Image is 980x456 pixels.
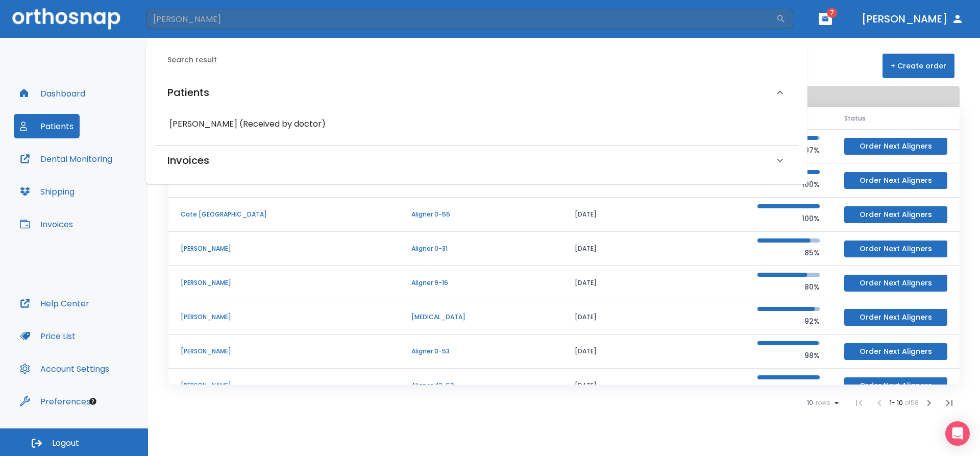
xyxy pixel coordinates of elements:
[155,146,798,175] div: Invoices
[757,315,820,327] p: 92%
[181,313,387,322] p: [PERSON_NAME]
[757,281,820,293] p: 80%
[562,266,745,300] td: [DATE]
[813,399,830,406] span: rows
[890,398,904,407] span: 1 - 10
[14,147,118,171] button: Dental Monitoring
[181,347,387,356] p: [PERSON_NAME]
[14,389,96,414] button: Preferences
[88,397,97,406] div: Tooltip anchor
[757,349,820,362] p: 98%
[562,300,745,334] td: [DATE]
[883,54,954,78] button: + Create order
[181,244,387,253] p: [PERSON_NAME]
[169,117,784,131] h6: [PERSON_NAME] (Received by doctor)
[411,278,550,287] p: Aligner 9-16
[14,114,80,138] button: Patients
[844,114,866,123] span: Status
[562,198,745,232] td: [DATE]
[844,377,947,394] button: Order Next Aligners
[411,347,550,356] p: Aligner 0-53
[181,210,387,219] p: Cate [GEOGRAPHIC_DATA]
[411,313,550,322] p: [MEDICAL_DATA]
[844,206,947,223] button: Order Next Aligners
[562,232,745,266] td: [DATE]
[12,8,120,29] img: Orthosnap
[844,241,947,257] button: Order Next Aligners
[562,334,745,369] td: [DATE]
[14,81,91,106] button: Dashboard
[181,278,387,287] p: [PERSON_NAME]
[411,381,550,390] p: Aligner 43-50
[411,210,550,219] p: Aligner 0-55
[562,369,745,403] td: [DATE]
[904,398,919,407] span: of 58
[14,324,82,348] button: Price List
[181,381,387,390] p: [PERSON_NAME]
[807,399,813,406] span: 10
[14,212,79,236] button: Invoices
[844,275,947,292] button: Order Next Aligners
[857,10,968,28] button: [PERSON_NAME]
[827,8,837,18] span: 7
[14,356,115,381] button: Account Settings
[167,152,209,169] h6: Invoices
[167,84,209,101] h6: Patients
[844,343,947,360] button: Order Next Aligners
[945,421,970,446] div: Open Intercom Messenger
[14,179,81,204] button: Shipping
[844,172,947,189] button: Order Next Aligners
[844,309,947,326] button: Order Next Aligners
[146,9,776,29] input: Search by Patient Name or Case #
[757,212,820,225] p: 100%
[757,383,820,396] p: 100%
[411,244,550,253] p: Aligner 0-31
[757,247,820,259] p: 85%
[52,438,79,449] span: Logout
[167,55,798,66] h6: Search result
[14,291,95,316] button: Help Center
[844,138,947,155] button: Order Next Aligners
[155,74,798,111] div: Patients
[757,178,820,190] p: 100%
